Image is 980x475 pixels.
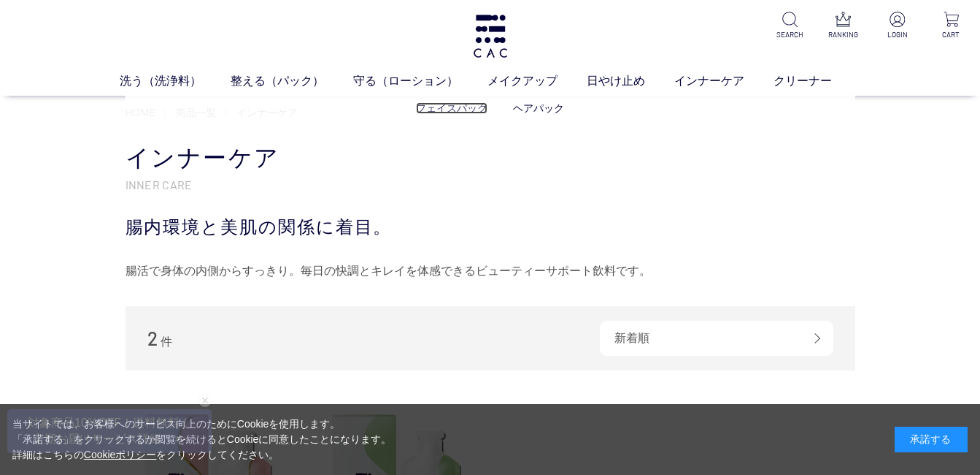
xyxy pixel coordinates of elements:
a: 守る（ローション） [353,72,487,90]
p: INNER CARE [126,177,855,192]
a: 洗う（洗浄料） [120,72,231,90]
p: SEARCH [772,29,806,40]
a: ヘアパック [513,102,564,114]
p: RANKING [826,29,860,40]
span: 2 [147,327,158,349]
a: RANKING [826,12,860,40]
a: CART [934,12,968,40]
a: メイクアップ [487,72,587,90]
div: 腸内環境と美肌の関係に着目。 [126,214,855,240]
a: クリーナー [773,72,861,90]
a: インナーケア [674,72,773,90]
a: 整える（パック） [231,72,353,90]
span: 件 [161,335,172,348]
img: logo [471,15,509,58]
a: フェイスパック [416,102,487,114]
div: 腸活で身体の内側からすっきり。毎日の快調とキレイを体感できるビューティーサポート飲料です。 [126,259,855,283]
p: CART [934,29,968,40]
a: SEARCH [772,12,806,40]
div: 新着順 [600,321,833,356]
p: LOGIN [880,29,914,40]
div: 承諾する [895,427,968,452]
h1: インナーケア [126,142,855,174]
a: LOGIN [880,12,914,40]
a: 日やけ止め [587,72,674,90]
